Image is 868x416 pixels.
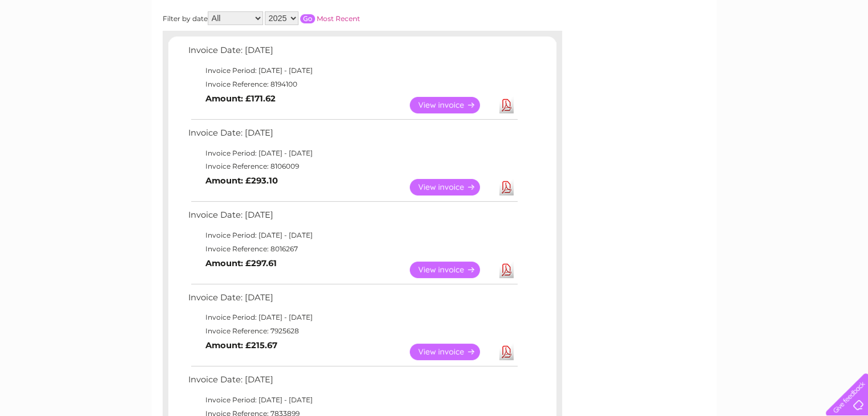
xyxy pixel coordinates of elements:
[769,48,785,57] a: Blog
[667,48,689,57] a: Water
[185,372,519,393] td: Invoice Date: [DATE]
[185,393,519,407] td: Invoice Period: [DATE] - [DATE]
[185,290,519,311] td: Invoice Date: [DATE]
[185,43,519,64] td: Invoice Date: [DATE]
[830,48,857,57] a: Log out
[317,14,360,23] a: Most Recent
[410,97,494,113] a: View
[165,6,704,55] div: Clear Business is a trading name of Verastar Limited (registered in [GEOGRAPHIC_DATA] No. 3667643...
[499,262,514,278] a: Download
[205,258,277,268] b: Amount: £297.61
[499,344,514,360] a: Download
[185,207,519,229] td: Invoice Date: [DATE]
[30,30,88,64] img: logo.png
[205,176,278,186] b: Amount: £293.10
[696,48,721,57] a: Energy
[410,344,494,360] a: View
[410,179,494,195] a: View
[653,6,732,20] a: 0333 014 3131
[728,48,762,57] a: Telecoms
[410,262,494,278] a: View
[205,93,276,104] b: Amount: £171.62
[499,179,514,195] a: Download
[185,146,519,160] td: Invoice Period: [DATE] - [DATE]
[185,229,519,242] td: Invoice Period: [DATE] - [DATE]
[185,324,519,338] td: Invoice Reference: 7925628
[499,97,514,113] a: Download
[185,311,519,324] td: Invoice Period: [DATE] - [DATE]
[792,48,820,57] a: Contact
[185,160,519,173] td: Invoice Reference: 8106009
[185,78,519,91] td: Invoice Reference: 8194100
[185,64,519,78] td: Invoice Period: [DATE] - [DATE]
[185,125,519,146] td: Invoice Date: [DATE]
[205,340,277,350] b: Amount: £215.67
[185,242,519,256] td: Invoice Reference: 8016267
[163,11,462,25] div: Filter by date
